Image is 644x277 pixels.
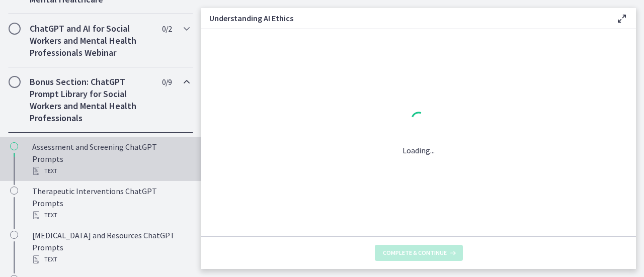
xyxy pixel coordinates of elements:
[32,141,189,177] div: Assessment and Screening ChatGPT Prompts
[32,209,189,221] div: Text
[209,12,600,24] h3: Understanding AI Ethics
[162,23,172,35] span: 0 / 2
[32,253,189,265] div: Text
[162,76,172,88] span: 0 / 9
[32,185,189,221] div: Therapeutic Interventions ChatGPT Prompts
[375,245,463,261] button: Complete & continue
[403,109,435,132] div: 1
[30,23,152,59] h2: ChatGPT and AI for Social Workers and Mental Health Professionals Webinar
[32,165,189,177] div: Text
[30,76,152,124] h2: Bonus Section: ChatGPT Prompt Library for Social Workers and Mental Health Professionals
[383,249,447,257] span: Complete & continue
[403,144,435,156] p: Loading...
[32,229,189,265] div: [MEDICAL_DATA] and Resources ChatGPT Prompts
